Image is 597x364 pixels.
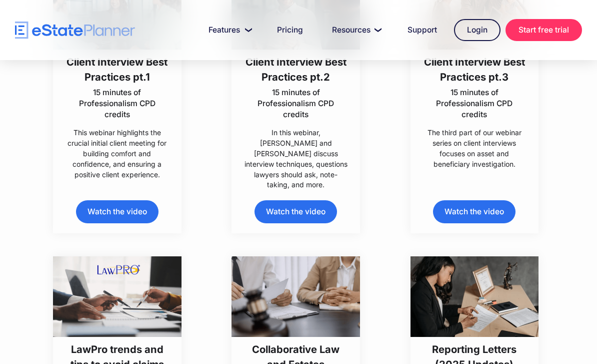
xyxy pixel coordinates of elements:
a: home [15,22,135,39]
h3: Client Interview Best Practices pt.3 [422,55,526,85]
a: Pricing [265,20,315,40]
p: In this webinar, [PERSON_NAME] and [PERSON_NAME] discuss interview techniques, questions lawyers ... [244,128,347,191]
a: Watch the video [433,201,516,224]
h3: Client Interview Best Practices pt.1 [65,55,169,85]
p: This webinar highlights the crucial initial client meeting for building comfort and confidence, a... [65,128,169,181]
a: Support [395,20,449,40]
p: 15 minutes of Professionalism CPD credits [244,88,347,120]
a: Watch the video [76,201,159,224]
a: Start free trial [505,19,582,41]
a: Features [196,20,260,40]
p: The third part of our webinar series on client interviews focuses on asset and beneficiary invest... [422,128,526,170]
a: Login [454,19,500,41]
h3: Client Interview Best Practices pt.2 [244,55,347,85]
p: 15 minutes of Professionalism CPD credits [422,88,526,120]
p: 15 minutes of Professionalism CPD credits [65,88,169,120]
a: Watch the video [254,201,337,224]
a: Resources [320,20,390,40]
